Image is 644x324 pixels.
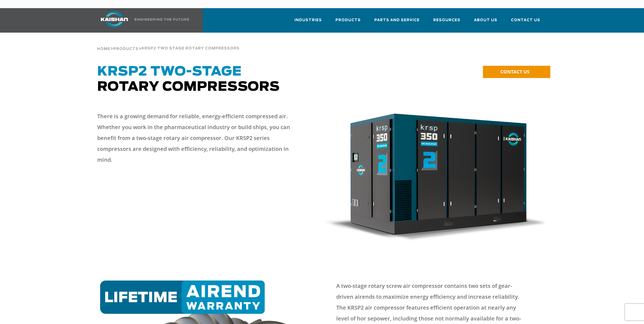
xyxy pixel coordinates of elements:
[335,13,361,32] a: Products
[97,33,240,53] div: > >
[325,114,547,242] img: krsp350
[474,13,497,32] a: About Us
[97,47,110,51] span: Home
[113,46,139,51] a: Products
[113,47,139,51] span: Products
[135,18,189,21] img: Engineering the future
[500,68,529,75] span: CONTACT US
[474,17,497,23] span: About Us
[294,17,322,23] span: Industries
[433,17,460,23] span: Resources
[433,13,460,32] a: Resources
[511,17,540,23] span: Contact Us
[294,13,322,32] a: Industries
[374,17,420,23] span: Parts and Service
[511,13,540,32] a: Contact Us
[483,66,550,78] a: CONTACT US
[97,65,280,94] span: Rotary Compressors
[374,13,420,32] a: Parts and Service
[97,65,242,78] span: KRSP2 Two-Stage
[94,8,190,33] a: Kaishan USA
[97,111,300,165] p: There is a growing demand for reliable, energy-efficient compressed air. Whether you work in the ...
[94,11,135,27] img: kaishan logo
[142,47,240,50] span: krsp2 two stage rotary compressors
[335,17,361,23] span: Products
[97,46,110,51] a: Home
